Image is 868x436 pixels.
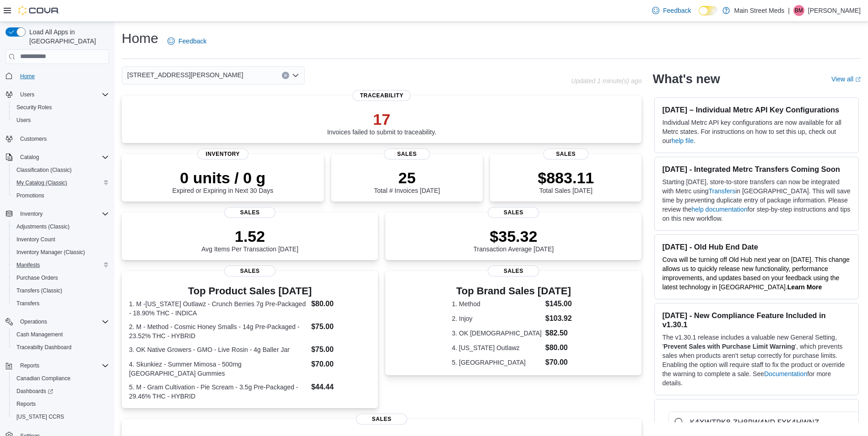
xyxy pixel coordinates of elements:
[13,399,39,409] a: Reports
[16,208,46,219] button: Inventory
[9,284,113,297] button: Transfers (Classic)
[9,341,113,354] button: Traceabilty Dashboard
[452,343,541,352] dt: 4. [US_STATE] Outlawz
[545,313,575,324] dd: $103.92
[452,314,541,323] dt: 2. Injoy
[224,266,275,276] span: Sales
[662,242,851,251] h3: [DATE] - Old Hub End Date
[9,398,113,410] button: Reports
[16,71,38,82] a: Home
[9,297,113,310] button: Transfers
[197,149,248,160] span: Inventory
[662,311,851,329] h3: [DATE] - New Compliance Feature Included in v1.30.1
[2,359,113,372] button: Reports
[13,247,89,258] a: Inventory Manager (Classic)
[662,165,851,174] h3: [DATE] - Integrated Metrc Transfers Coming Soon
[9,410,113,423] button: [US_STATE] CCRS
[127,69,243,80] span: [STREET_ADDRESS][PERSON_NAME]
[9,372,113,385] button: Canadian Compliance
[474,227,554,253] div: Transaction Average [DATE]
[13,177,71,188] a: My Catalog (Classic)
[788,5,790,16] p: |
[13,260,43,271] a: Manifests
[699,6,718,16] input: Dark Mode
[16,300,39,307] span: Transfers
[16,133,50,144] a: Customers
[13,221,73,232] a: Adjustments (Classic)
[764,370,807,378] a: Documentation
[13,399,109,409] span: Reports
[452,329,541,338] dt: 3. OK [DEMOGRAPHIC_DATA]
[18,6,59,15] img: Cova
[224,207,275,218] span: Sales
[652,72,720,86] h2: What's new
[13,298,109,309] span: Transfers
[282,72,289,79] button: Clear input
[16,400,36,408] span: Reports
[691,206,747,213] a: help documentation
[13,190,109,201] span: Promotions
[13,386,109,397] span: Dashboards
[384,149,430,160] span: Sales
[571,77,642,85] p: Updated 1 minute(s) ago
[9,385,113,398] a: Dashboards
[13,177,109,188] span: My Catalog (Classic)
[16,360,109,371] span: Reports
[327,110,437,128] p: 17
[16,223,70,230] span: Adjustments (Classic)
[16,236,55,243] span: Inventory Count
[327,110,437,136] div: Invoices failed to submit to traceability.
[545,298,575,309] dd: $145.00
[13,115,109,126] span: Users
[13,165,75,175] a: Classification (Classic)
[831,75,861,83] a: View allExternal link
[663,6,691,15] span: Feedback
[9,259,113,271] button: Manifests
[13,285,109,296] span: Transfers (Classic)
[129,322,307,340] dt: 2. M - Method - Cosmic Honey Smalls - 14g Pre-Packaged - 23.52% THC - HYBRID
[16,70,109,82] span: Home
[16,375,70,382] span: Canadian Compliance
[538,169,594,194] div: Total Sales [DATE]
[20,135,47,143] span: Customers
[662,118,851,145] p: Individual Metrc API key configurations are now available for all Metrc states. For instructions ...
[2,151,113,164] button: Catalog
[374,169,440,194] div: Total # Invoices [DATE]
[16,104,52,111] span: Security Roles
[16,166,72,174] span: Classification (Classic)
[311,382,371,393] dd: $44.44
[9,189,113,202] button: Promotions
[488,207,539,218] span: Sales
[16,388,53,395] span: Dashboards
[20,91,34,98] span: Users
[808,5,861,16] p: [PERSON_NAME]
[20,318,47,325] span: Operations
[13,386,57,397] a: Dashboards
[9,101,113,114] button: Security Roles
[13,260,109,271] span: Manifests
[662,333,851,388] p: The v1.30.1 release includes a valuable new General Setting, ' ', which prevents sales when produ...
[16,344,71,351] span: Traceabilty Dashboard
[9,246,113,259] button: Inventory Manager (Classic)
[13,115,34,126] a: Users
[311,298,371,309] dd: $80.00
[787,283,822,291] a: Learn More
[16,89,109,100] span: Users
[16,274,58,282] span: Purchase Orders
[793,5,804,16] div: Blake Martin
[16,261,40,269] span: Manifests
[662,177,851,223] p: Starting [DATE], store-to-store transfers can now be integrated with Metrc using in [GEOGRAPHIC_D...
[13,247,109,258] span: Inventory Manager (Classic)
[16,360,43,371] button: Reports
[26,27,109,46] span: Load All Apps in [GEOGRAPHIC_DATA]
[452,358,541,367] dt: 5. [GEOGRAPHIC_DATA]
[13,342,75,353] a: Traceabilty Dashboard
[13,165,109,175] span: Classification (Classic)
[663,343,795,350] strong: Prevent Sales with Purchase Limit Warning
[13,373,74,384] a: Canadian Compliance
[13,411,68,422] a: [US_STATE] CCRS
[16,331,63,338] span: Cash Management
[20,73,35,80] span: Home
